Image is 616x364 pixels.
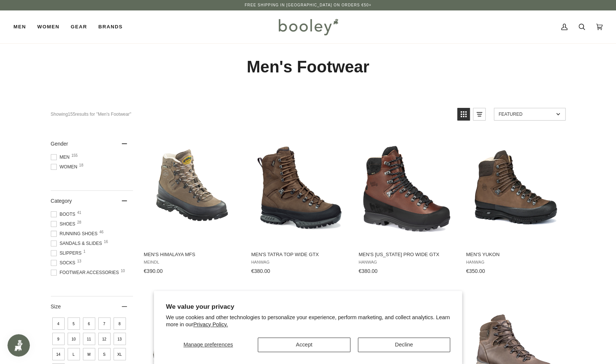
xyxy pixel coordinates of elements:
h2: We value your privacy [166,303,450,311]
span: Size: 4 [52,317,65,330]
a: Sort options [494,108,566,121]
span: 28 [77,221,81,224]
a: Women [32,10,65,43]
span: Hanwag [466,260,563,265]
span: Size: 9 [52,333,65,345]
span: 1 [83,250,86,253]
button: Manage preferences [166,337,250,352]
span: Size: 7 [98,317,111,330]
span: €350.00 [466,268,485,274]
div: Showing results for "Men's Footwear" [51,108,452,121]
a: Men [13,10,32,43]
span: Size: 6 [83,317,95,330]
span: 13 [77,259,81,263]
span: Meindl [144,260,241,265]
span: Size: 14 [52,348,65,360]
a: Privacy Policy. [193,321,228,327]
span: 155 [71,154,78,158]
span: Size: 10 [68,333,80,345]
span: Category [51,198,72,204]
span: €380.00 [359,268,378,274]
span: Women [51,164,80,170]
span: Men [51,154,72,161]
span: Men [13,23,26,31]
span: Size: XL [114,348,126,360]
a: Men's Himalaya MFS [143,134,242,277]
span: Gender [51,141,68,147]
p: Free Shipping in [GEOGRAPHIC_DATA] on Orders €50+ [245,2,371,8]
img: Hanwag Men's Tatra Top Wide GTX Brown - Booley Galway [250,140,349,239]
span: €380.00 [251,268,270,274]
p: We use cookies and other technologies to personalize your experience, perform marketing, and coll... [166,314,450,328]
span: 46 [99,230,103,234]
img: Booley [275,16,341,38]
img: Men's Himalaya MFS [143,140,242,239]
a: View grid mode [457,108,470,121]
span: 18 [79,164,83,167]
span: Size: 12 [98,333,111,345]
span: Size [51,304,61,309]
span: Running Shoes [51,230,100,237]
span: Size: 5 [68,317,80,330]
img: Hanwag Men's Yukon Erde/Brown - Booley Galway [465,140,564,239]
button: Decline [358,337,450,352]
iframe: Button to open loyalty program pop-up [7,334,30,357]
span: Size: 8 [114,317,126,330]
span: Shoes [51,221,78,227]
span: Sandals & Slides [51,240,104,247]
span: Gear [71,23,87,31]
span: Hanwag [251,260,348,265]
a: Brands [93,10,128,43]
span: 10 [121,269,125,273]
a: Men's Yukon [465,134,564,277]
span: Boots [51,211,78,218]
b: 155 [68,112,75,117]
span: Size: 11 [83,333,95,345]
span: Men's [US_STATE] Pro Wide GTX [359,251,455,258]
img: Hanwag Men's Alaska Pro Wide GTX Century / Black - Booley Galway [357,140,456,239]
span: Size: M [83,348,95,360]
span: Footwear Accessories [51,269,121,276]
span: Size: S [98,348,111,360]
button: Accept [258,337,350,352]
span: Socks [51,259,78,266]
span: Hanwag [359,260,455,265]
span: Slippers [51,250,84,256]
a: Men's Alaska Pro Wide GTX [357,134,456,277]
span: Featured [499,112,554,117]
span: Women [37,23,59,31]
a: Gear [65,10,93,43]
span: Size: 13 [114,333,126,345]
a: View list mode [473,108,486,121]
h1: Men's Footwear [51,57,566,77]
span: Size: L [68,348,80,360]
span: 41 [77,211,81,215]
span: Men's Himalaya MFS [144,251,241,258]
span: Men's Yukon [466,251,563,258]
span: Men's Tatra Top Wide GTX [251,251,348,258]
span: Manage preferences [183,342,233,348]
a: Men's Tatra Top Wide GTX [250,134,349,277]
span: €390.00 [144,268,163,274]
span: Brands [98,23,123,31]
span: 16 [104,240,108,244]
